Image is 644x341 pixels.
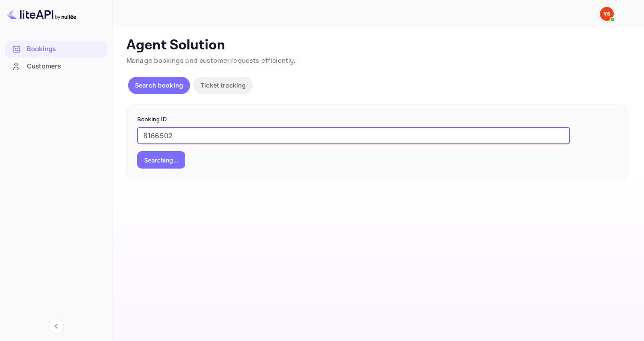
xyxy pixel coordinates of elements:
[7,7,76,21] img: LiteAPI logo
[600,7,614,21] img: Yandex Support
[135,81,183,90] p: Search booking
[137,115,618,124] p: Booking ID
[5,58,107,74] a: Customers
[27,62,103,71] div: Customers
[137,127,570,144] input: Enter Booking ID (e.g., 63782194)
[126,56,296,65] span: Manage bookings and customer requests efficiently.
[200,81,246,90] p: Ticket tracking
[126,37,628,54] p: Agent Solution
[48,318,64,334] button: Collapse navigation
[5,41,107,57] a: Bookings
[5,58,107,75] div: Customers
[27,44,103,54] div: Bookings
[137,151,185,169] button: Searching...
[5,41,107,58] div: Bookings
